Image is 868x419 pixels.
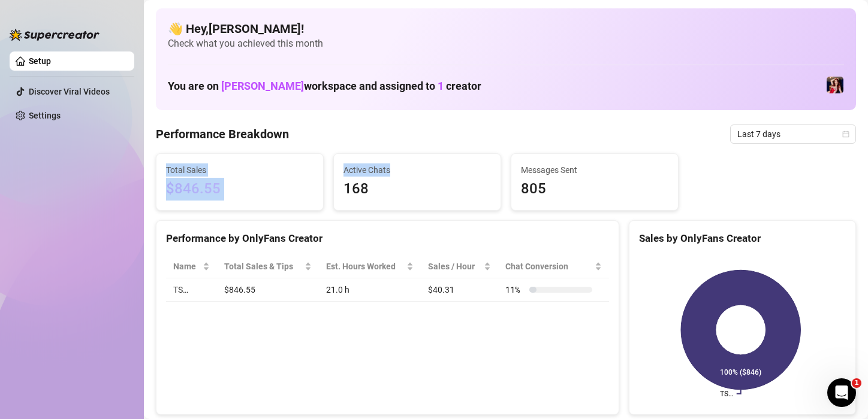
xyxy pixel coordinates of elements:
[521,178,668,201] span: 805
[343,178,491,201] span: 168
[498,255,609,278] th: Chat Conversion
[217,255,319,278] th: Total Sales & Tips
[827,378,856,407] iframe: Intercom live chat
[166,163,314,177] span: Total Sales
[421,278,498,302] td: $40.31
[842,130,849,138] span: calendar
[421,255,498,278] th: Sales / Hour
[29,111,61,120] a: Settings
[737,125,849,143] span: Last 7 days
[521,163,668,177] span: Messages Sent
[29,56,51,66] a: Setup
[168,80,481,93] h1: You are on workspace and assigned to creator
[505,283,525,296] span: 11 %
[326,260,405,273] div: Est. Hours Worked
[428,260,481,273] span: Sales / Hour
[827,77,843,93] img: TS (@ohitsemmarose)
[639,230,846,247] div: Sales by OnlyFans Creator
[852,378,861,388] span: 1
[221,80,304,92] span: [PERSON_NAME]
[166,278,217,302] td: TS…
[505,260,592,273] span: Chat Conversion
[168,37,844,50] span: Check what you achieved this month
[168,20,844,37] h4: 👋 Hey, [PERSON_NAME] !
[319,278,421,302] td: 21.0 h
[156,126,289,142] h4: Performance Breakdown
[166,178,314,201] span: $846.55
[438,80,444,92] span: 1
[29,87,110,96] a: Discover Viral Videos
[10,29,100,41] img: logo-BBDzfeDw.svg
[720,390,733,398] text: TS…
[166,255,217,278] th: Name
[166,230,609,247] div: Performance by OnlyFans Creator
[224,260,302,273] span: Total Sales & Tips
[343,163,491,177] span: Active Chats
[173,260,200,273] span: Name
[217,278,319,302] td: $846.55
